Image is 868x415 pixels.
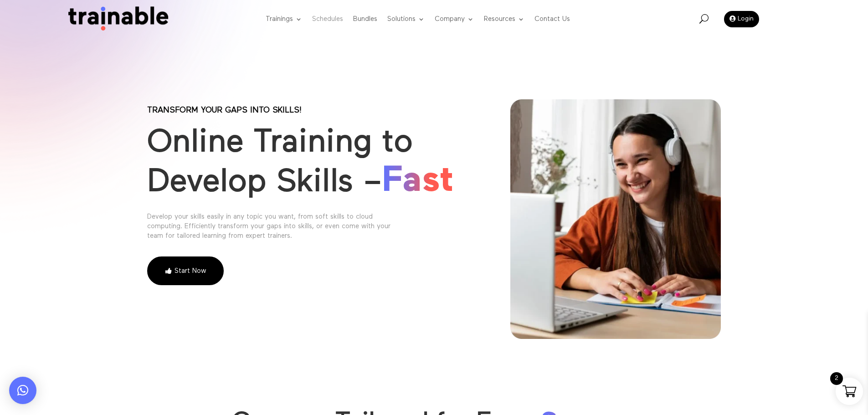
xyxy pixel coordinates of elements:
a: Trainings [266,1,302,37]
a: Company [435,1,474,37]
a: Solutions [387,1,425,37]
div: Develop your skills easily in any topic you want, from soft skills to cloud computing. Efficientl... [147,212,407,241]
a: Login [724,11,759,27]
a: Start Now [147,256,224,286]
a: Resources [484,1,524,37]
p: Transform your gaps into skills! [147,107,479,114]
h1: Online Training to Develop Skills – [147,123,479,206]
span: Fast [382,163,454,199]
span: 2 [830,372,843,385]
a: Bundles [353,1,377,37]
img: online training [510,99,721,339]
a: Schedules [312,1,343,37]
span: U [699,14,709,23]
a: Contact Us [534,1,570,37]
